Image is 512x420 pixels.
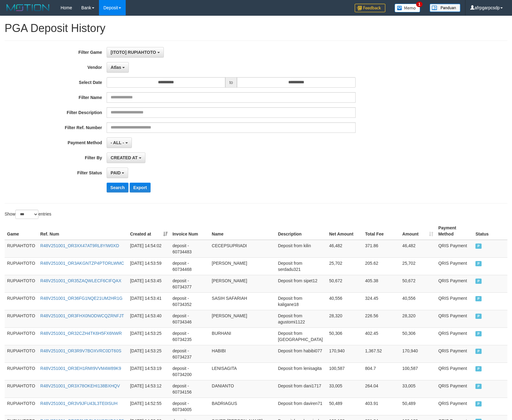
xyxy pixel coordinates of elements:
[128,310,170,327] td: [DATE] 14:53:40
[128,380,170,398] td: [DATE] 14:53:12
[107,183,128,192] button: Search
[475,331,482,336] span: PAID
[436,222,473,240] th: Payment Method
[327,327,363,345] td: 50,306
[209,222,275,240] th: Name
[209,240,275,258] td: CECEPSUPRIADI
[400,380,436,398] td: 33,005
[275,240,327,258] td: Deposit from kilin
[5,22,507,34] h1: PGA Deposit History
[5,292,38,310] td: RUPIAHTOTO
[170,380,209,398] td: deposit - 60734156
[363,310,400,327] td: 226.56
[5,210,51,219] label: Show entries
[475,401,482,406] span: PAID
[363,222,400,240] th: Total Fee
[327,222,363,240] th: Net Amount
[209,380,275,398] td: DANIANTO
[128,240,170,258] td: [DATE] 14:54:02
[5,275,38,292] td: RUPIAHTOTO
[40,348,121,353] a: R48V251001_OR3R9V7BOXVRC0DT60S
[430,4,460,12] img: panduan.png
[209,327,275,345] td: BURHANI
[170,345,209,363] td: deposit - 60734237
[170,327,209,345] td: deposit - 60734235
[209,292,275,310] td: SASIH SAFARIAH
[111,140,124,145] span: - ALL -
[40,331,122,336] a: R48V251001_OR32CZH4TK6H5FX6NWR
[275,345,327,363] td: Deposit from habibi077
[436,345,473,363] td: QRIS Payment
[128,363,170,380] td: [DATE] 14:53:19
[40,313,124,318] a: R48V251001_OR3FHX0NODWCQZRNFJT
[327,345,363,363] td: 170,940
[275,327,327,345] td: Deposit from [GEOGRAPHIC_DATA]
[400,257,436,275] td: 25,702
[275,363,327,380] td: Deposit from lenisagita
[38,222,128,240] th: Ref. Num
[436,398,473,415] td: QRIS Payment
[111,155,138,160] span: CREATED AT
[170,275,209,292] td: deposit - 60734377
[363,380,400,398] td: 264.04
[355,4,385,12] img: Feedback.jpg
[327,257,363,275] td: 25,702
[475,366,482,371] span: PAID
[209,345,275,363] td: HABIBI
[275,292,327,310] td: Deposit from kaligane18
[128,327,170,345] td: [DATE] 14:53:25
[107,153,145,163] button: CREATED AT
[111,170,120,175] span: PAID
[327,363,363,380] td: 100,587
[395,4,420,12] img: Button%20Memo.svg
[475,244,482,249] span: PAID
[436,292,473,310] td: QRIS Payment
[40,278,121,283] a: R48V251001_OR35ZAQWLECF6CIFQAX
[40,243,119,248] a: R48V251001_OR3XX47AT9RL8YIW0XD
[111,65,121,70] span: Atlas
[327,275,363,292] td: 50,672
[5,327,38,345] td: RUPIAHTOTO
[327,240,363,258] td: 46,482
[473,222,507,240] th: Status
[400,310,436,327] td: 28,320
[107,168,128,178] button: PAID
[128,275,170,292] td: [DATE] 14:53:45
[327,398,363,415] td: 50,489
[170,398,209,415] td: deposit - 60734005
[363,292,400,310] td: 324.45
[275,310,327,327] td: Deposit from agustomi1122
[5,3,51,12] img: MOTION_logo.png
[363,240,400,258] td: 371.86
[209,398,275,415] td: BADRIAGUS
[436,363,473,380] td: QRIS Payment
[436,327,473,345] td: QRIS Payment
[475,296,482,301] span: PAID
[209,275,275,292] td: [PERSON_NAME]
[5,380,38,398] td: RUPIAHTOTO
[170,310,209,327] td: deposit - 60734346
[40,296,123,301] a: R48V251001_OR36FG1NQE21UM2HR1G
[40,383,120,388] a: R48V251001_OR3X78OKEHI138BXHQV
[327,310,363,327] td: 28,320
[475,261,482,266] span: PAID
[475,384,482,389] span: PAID
[209,257,275,275] td: [PERSON_NAME]
[327,380,363,398] td: 33,005
[170,363,209,380] td: deposit - 60734200
[363,345,400,363] td: 1,367.52
[40,366,121,371] a: R48V251001_OR3EH1RMI9VVM4W89K9
[107,137,132,148] button: - ALL -
[128,292,170,310] td: [DATE] 14:53:41
[128,222,170,240] th: Created at: activate to sort column ascending
[111,50,156,55] span: [ITOTO] RUPIAHTOTO
[436,380,473,398] td: QRIS Payment
[225,77,237,88] span: to
[170,257,209,275] td: deposit - 60734468
[170,222,209,240] th: Invoice Num
[363,327,400,345] td: 402.45
[363,257,400,275] td: 205.62
[5,363,38,380] td: RUPIAHTOTO
[400,292,436,310] td: 40,556
[170,292,209,310] td: deposit - 60734352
